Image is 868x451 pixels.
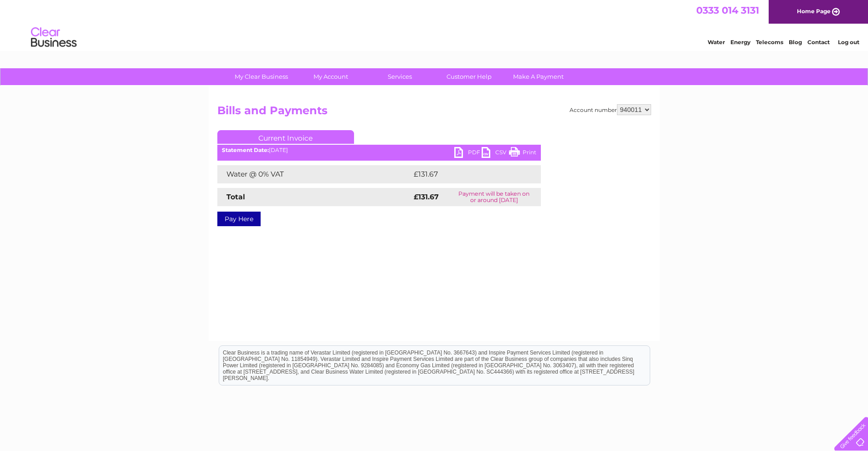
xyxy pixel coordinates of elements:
div: [DATE] [217,147,541,153]
a: Blog [789,39,802,46]
a: Energy [730,39,750,46]
a: 0333 014 3131 [696,5,759,16]
strong: £131.67 [414,193,439,201]
a: CSV [482,147,509,160]
a: Current Invoice [217,130,354,144]
div: Account number [570,104,651,115]
a: Customer Help [431,68,507,85]
a: Telecoms [756,39,783,46]
td: £131.67 [411,165,523,183]
a: Contact [807,39,830,46]
a: Make A Payment [501,68,576,85]
div: Clear Business is a trading name of Verastar Limited (registered in [GEOGRAPHIC_DATA] No. 3667643... [219,5,650,44]
b: Statement Date: [222,147,269,153]
h2: Bills and Payments [217,104,651,122]
td: Payment will be taken on or around [DATE] [447,188,540,206]
a: Water [708,39,725,46]
a: Services [362,68,437,85]
a: Pay Here [217,212,261,226]
a: My Account [293,68,368,85]
a: PDF [454,147,482,160]
strong: Total [226,193,245,201]
td: Water @ 0% VAT [217,165,411,183]
img: logo.png [31,24,77,51]
a: Log out [838,39,859,46]
a: Print [509,147,536,160]
a: My Clear Business [224,68,299,85]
